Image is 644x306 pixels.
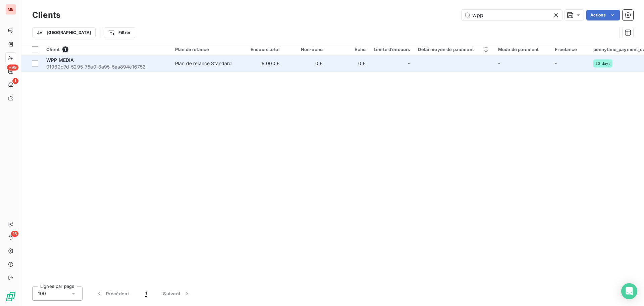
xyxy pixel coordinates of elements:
[104,27,135,38] button: Filtrer
[595,61,610,65] span: 30_days
[5,291,16,302] img: Logo LeanPay
[288,47,323,52] div: Non-échu
[155,287,199,301] button: Suivant
[62,46,68,52] span: 1
[46,63,167,70] span: 01982d7d-5295-75a0-8a95-5aa894e16752
[12,78,18,84] span: 1
[46,47,60,52] span: Client
[462,10,562,20] input: Rechercher
[137,287,155,301] button: 1
[284,55,327,72] td: 0 €
[245,47,280,52] div: Encours total
[38,290,46,297] span: 100
[498,47,547,52] div: Mode de paiement
[5,4,16,15] div: ME
[7,64,18,71] span: +99
[46,57,74,63] span: WPP MEDIA
[88,287,137,301] button: Précédent
[32,27,96,38] button: [GEOGRAPHIC_DATA]
[175,47,237,52] div: Plan de relance
[555,60,557,66] span: -
[586,10,620,20] button: Actions
[11,231,18,237] span: 15
[418,47,490,52] div: Délai moyen de paiement
[374,47,410,52] div: Limite d’encours
[498,60,500,66] span: -
[32,9,60,21] h3: Clients
[408,60,410,67] span: -
[241,55,284,72] td: 8 000 €
[555,47,585,52] div: Freelance
[621,283,637,299] div: Open Intercom Messenger
[145,290,147,297] span: 1
[331,47,366,52] div: Échu
[327,55,370,72] td: 0 €
[175,60,232,67] div: Plan de relance Standard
